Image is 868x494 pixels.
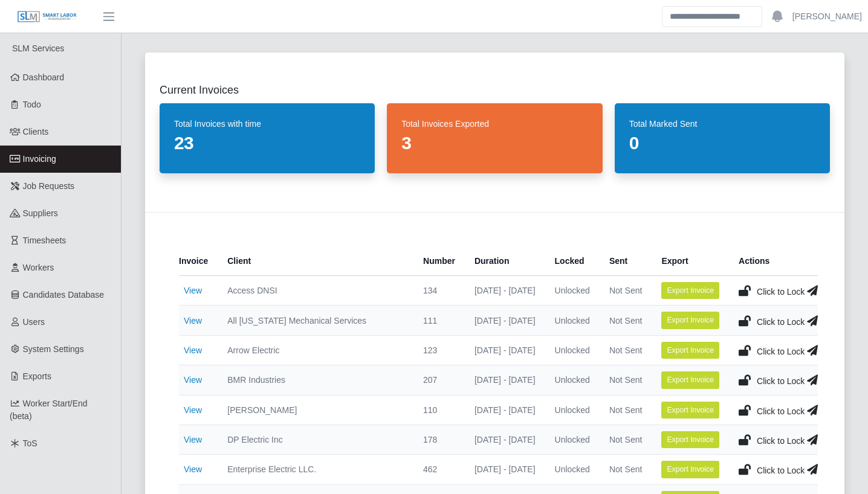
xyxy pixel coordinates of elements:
td: Not Sent [600,425,652,454]
span: Click to Lock [757,406,805,416]
td: 207 [413,365,465,395]
span: Click to Lock [757,376,805,386]
span: Dashboard [23,72,65,82]
td: Unlocked [545,455,600,484]
a: View [184,405,202,415]
button: Export Invoice [661,312,719,329]
span: Clients [23,127,49,136]
span: Candidates Database [23,290,105,300]
td: Unlocked [545,335,600,365]
th: Export [652,246,729,276]
td: 134 [413,276,465,306]
td: Not Sent [600,455,652,484]
span: Workers [23,263,54,272]
a: View [184,435,202,444]
td: [PERSON_NAME] [218,395,413,425]
button: Export Invoice [661,402,719,419]
a: View [184,464,202,474]
td: 123 [413,335,465,365]
span: Click to Lock [757,287,805,297]
button: Export Invoice [661,342,719,359]
button: Export Invoice [661,371,719,388]
span: Exports [23,371,51,381]
a: View [184,375,202,385]
td: Access DNSI [218,276,413,306]
dt: Total Marked Sent [629,118,815,130]
td: 462 [413,455,465,484]
h2: Current Invoices [160,82,830,98]
a: View [184,316,202,326]
button: Export Invoice [661,431,719,448]
span: Timesheets [23,236,66,245]
dd: 3 [401,132,588,154]
td: Unlocked [545,276,600,306]
td: Unlocked [545,365,600,395]
th: Number [413,246,465,276]
td: BMR Industries [218,365,413,395]
a: View [184,345,202,355]
th: Duration [465,246,545,276]
td: Arrow Electric [218,335,413,365]
span: Click to Lock [757,317,805,327]
th: Invoice [179,246,218,276]
dt: Total Invoices Exported [401,118,588,130]
td: 111 [413,306,465,335]
input: Search [662,6,762,27]
span: SLM Services [12,43,64,53]
span: Invoicing [23,154,56,164]
td: Unlocked [545,425,600,454]
td: 110 [413,395,465,425]
td: [DATE] - [DATE] [465,455,545,484]
span: Suppliers [23,208,58,218]
span: Job Requests [23,181,75,191]
td: [DATE] - [DATE] [465,425,545,454]
td: Not Sent [600,276,652,306]
td: [DATE] - [DATE] [465,365,545,395]
td: Not Sent [600,395,652,425]
td: [DATE] - [DATE] [465,335,545,365]
span: Click to Lock [757,347,805,356]
td: [DATE] - [DATE] [465,306,545,335]
th: Locked [545,246,600,276]
dd: 23 [174,132,360,154]
th: Actions [729,246,818,276]
th: Sent [600,246,652,276]
td: Unlocked [545,395,600,425]
span: ToS [23,438,37,448]
td: Not Sent [600,365,652,395]
td: Not Sent [600,335,652,365]
dt: Total Invoices with time [174,118,360,130]
span: Users [23,317,45,327]
span: Worker Start/End (beta) [10,399,88,421]
a: [PERSON_NAME] [792,10,862,23]
td: [DATE] - [DATE] [465,276,545,306]
td: 178 [413,425,465,454]
td: Not Sent [600,306,652,335]
span: Click to Lock [757,466,805,475]
td: Unlocked [545,306,600,335]
td: [DATE] - [DATE] [465,395,545,425]
dd: 0 [629,132,815,154]
td: Enterprise Electric LLC. [218,455,413,484]
a: View [184,286,202,295]
span: Todo [23,100,41,109]
button: Export Invoice [661,461,719,478]
img: SLM Logo [17,10,77,24]
span: System Settings [23,344,84,354]
td: All [US_STATE] Mechanical Services [218,306,413,335]
th: Client [218,246,413,276]
button: Export Invoice [661,282,719,299]
span: Click to Lock [757,436,805,446]
td: DP Electric Inc [218,425,413,454]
